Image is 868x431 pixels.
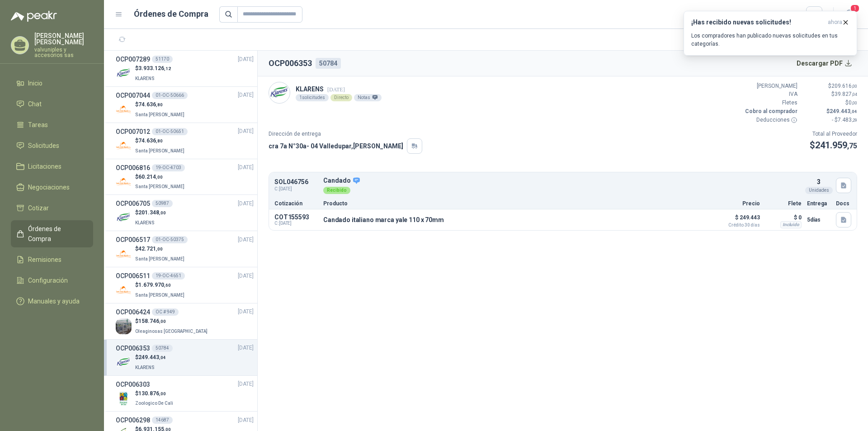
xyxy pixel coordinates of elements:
p: $ [810,138,857,152]
span: Santa [PERSON_NAME] [135,293,184,298]
h3: OCP006298 [116,415,150,425]
img: Company Logo [116,210,132,226]
p: Flete [765,201,802,206]
span: [DATE] [238,55,254,64]
span: 39.827 [835,91,857,97]
img: Company Logo [116,355,132,370]
span: ,12 [164,66,171,71]
p: Candado [323,177,802,185]
div: Incluido [780,221,802,228]
h3: OCP007289 [116,54,150,64]
span: 130.876 [138,390,166,397]
span: Manuales y ayuda [28,296,80,306]
p: $ [135,208,166,217]
p: Precio [715,201,760,206]
a: Licitaciones [11,158,93,175]
span: Configuración [28,275,68,285]
div: 1 solicitudes [296,94,329,101]
p: Cobro al comprador [743,107,797,116]
span: Inicio [28,78,42,88]
span: 201.348 [138,209,166,216]
span: 74.636 [138,137,163,144]
span: [DATE] [327,86,345,93]
h3: OCP006511 [116,271,150,281]
span: Órdenes de Compra [28,224,85,244]
p: Los compradores han publicado nuevas solicitudes en tus categorías. [691,32,849,48]
div: 50987 [152,200,173,207]
a: OCP00728951170[DATE] Company Logo$3.933.126,12KLARENS [116,54,254,83]
p: Dirección de entrega [269,130,422,138]
a: Inicio [11,75,93,92]
h2: OCP006353 [269,57,312,70]
a: OCP00651119-OC-4651[DATE] Company Logo$1.679.970,60Santa [PERSON_NAME] [116,271,254,299]
a: OCP00670550987[DATE] Company Logo$201.348,00KLARENS [116,199,254,227]
span: 1 [850,4,860,13]
h3: OCP006816 [116,163,150,173]
span: Santa [PERSON_NAME] [135,112,184,117]
div: Unidades [805,187,833,194]
img: Company Logo [116,391,132,407]
span: 249.443 [138,354,166,360]
img: Company Logo [116,318,132,334]
a: OCP006303[DATE] Company Logo$130.876,00Zoologico De Cali [116,379,254,408]
span: 249.443 [830,108,857,114]
p: Cotización [274,201,318,206]
button: Descargar PDF [792,54,858,72]
a: OCP00701201-OC-50651[DATE] Company Logo$74.636,80Santa [PERSON_NAME] [116,127,254,155]
img: Logo peakr [11,11,57,22]
span: Oleaginosas [GEOGRAPHIC_DATA] [135,329,208,334]
img: Company Logo [116,282,132,298]
span: 74.636 [138,101,163,108]
p: - $ [803,116,857,124]
p: $ [135,173,186,181]
h3: ¡Has recibido nuevas solicitudes! [691,19,824,26]
span: 1.679.970 [138,282,171,288]
a: OCP006424OC # 949[DATE] Company Logo$158.746,00Oleaginosas [GEOGRAPHIC_DATA] [116,307,254,336]
span: ,00 [156,246,163,251]
div: OC # 949 [152,308,179,316]
p: Entrega [807,201,830,206]
p: $ [803,107,857,116]
p: $ [135,281,186,289]
a: Cotizar [11,199,93,217]
span: [DATE] [238,380,254,388]
h3: OCP006705 [116,199,150,208]
span: [DATE] [238,163,254,172]
p: Candado italiano marca yale 110 x 70mm [323,216,444,223]
span: Solicitudes [28,141,59,151]
span: Santa [PERSON_NAME] [135,184,184,189]
button: ¡Has recibido nuevas solicitudes!ahora Los compradores han publicado nuevas solicitudes en tus ca... [684,11,857,56]
span: 3.933.126 [138,65,171,71]
p: cra 7a N°30a- 04 Valledupar , [PERSON_NAME] [269,141,403,151]
span: ,60 [164,283,171,288]
h3: OCP006517 [116,235,150,245]
span: [DATE] [238,127,254,136]
div: 51170 [152,56,173,63]
p: $ [135,353,166,362]
a: Tareas [11,116,93,133]
span: [DATE] [238,199,254,208]
span: C: [DATE] [274,221,318,226]
img: Company Logo [269,82,290,103]
p: Deducciones [743,116,797,124]
span: 209.616 [831,83,857,89]
p: Fletes [743,99,797,107]
span: Santa [PERSON_NAME] [135,256,184,261]
h3: OCP007044 [116,90,150,100]
span: Crédito 30 días [715,223,760,227]
span: ,00 [159,319,166,324]
p: $ [135,64,171,73]
a: Remisiones [11,251,93,268]
p: $ [803,82,857,90]
a: Solicitudes [11,137,93,154]
span: 158.746 [138,318,166,324]
a: Negociaciones [11,179,93,196]
img: Company Logo [116,174,132,189]
p: [PERSON_NAME] [743,82,797,90]
div: 14687 [152,417,173,424]
span: Zoologico De Cali [135,401,173,406]
a: Chat [11,95,93,113]
p: $ [135,245,186,253]
div: 50784 [316,58,341,69]
span: ,04 [850,109,857,114]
